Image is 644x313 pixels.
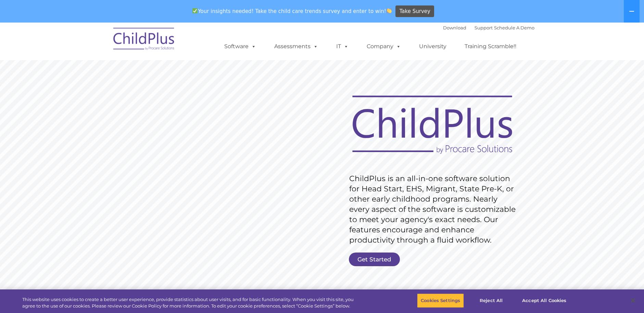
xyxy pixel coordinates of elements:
[387,8,392,13] img: 👏
[518,294,570,308] button: Accept All Cookies
[443,25,534,30] font: |
[190,4,395,18] span: Your insights needed! Take the child care trends survey and enter to win!
[412,40,453,53] a: University
[458,40,523,53] a: Training Scramble!!
[470,294,513,308] button: Reject All
[443,25,466,30] a: Download
[267,40,325,53] a: Assessments
[22,296,354,310] div: This website uses cookies to create a better user experience, provide statistics about user visit...
[349,253,400,266] a: Get Started
[110,23,178,57] img: ChildPlus by Procare Solutions
[626,293,641,308] button: Close
[329,40,355,53] a: IT
[360,40,408,53] a: Company
[349,174,519,245] rs-layer: ChildPlus is an all-in-one software solution for Head Start, EHS, Migrant, State Pre-K, or other ...
[217,40,263,53] a: Software
[475,25,493,30] a: Support
[192,8,198,13] img: ✅
[400,5,430,17] span: Take Survey
[395,5,434,17] a: Take Survey
[417,294,464,308] button: Cookies Settings
[494,25,534,30] a: Schedule A Demo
